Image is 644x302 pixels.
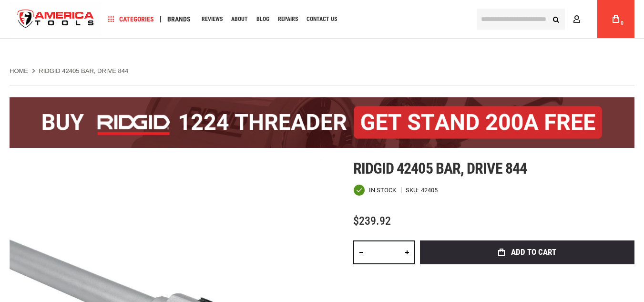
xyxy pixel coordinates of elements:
[421,187,438,193] div: 42405
[104,13,158,26] a: Categories
[621,21,624,26] span: 0
[10,67,28,75] a: Home
[252,13,274,26] a: Blog
[307,16,337,22] span: Contact Us
[10,1,102,37] img: America Tools
[39,67,128,74] strong: RIDGID 42405 BAR, DRIVE 844
[278,16,298,22] span: Repairs
[10,97,634,148] img: BOGO: Buy the RIDGID® 1224 Threader (26092), get the 92467 200A Stand FREE!
[167,16,191,22] span: Brands
[369,187,396,193] span: In stock
[353,159,527,177] span: Ridgid 42405 bar, drive 844
[231,16,248,22] span: About
[10,1,102,37] a: store logo
[202,16,223,22] span: Reviews
[547,10,565,28] button: Search
[420,240,634,264] button: Add to Cart
[511,248,556,256] span: Add to Cart
[197,13,227,26] a: Reviews
[227,13,252,26] a: About
[353,214,391,228] span: $239.92
[406,187,421,193] strong: SKU
[108,16,154,22] span: Categories
[256,16,269,22] span: Blog
[353,184,396,196] div: Availability
[163,13,195,26] a: Brands
[274,13,302,26] a: Repairs
[302,13,341,26] a: Contact Us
